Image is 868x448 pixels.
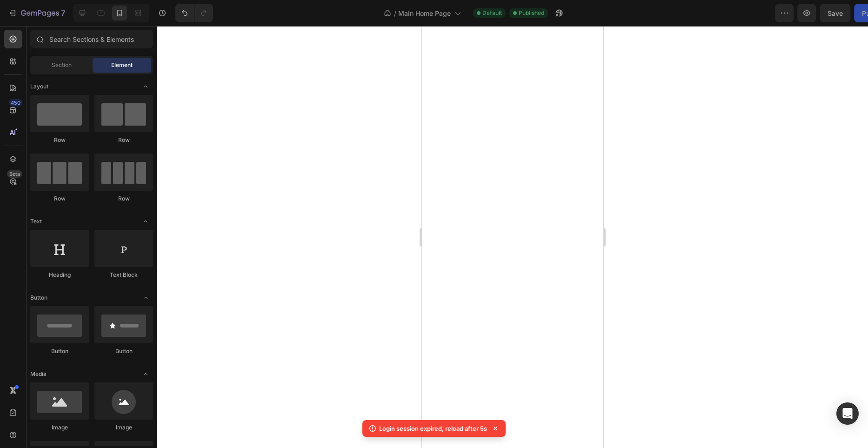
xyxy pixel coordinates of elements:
[482,9,502,17] span: Default
[138,79,153,94] span: Toggle open
[111,61,133,69] span: Element
[422,26,603,448] iframe: Design area
[138,290,153,305] span: Toggle open
[94,194,153,203] div: Row
[30,30,153,48] input: Search Sections & Elements
[138,367,153,381] span: Toggle open
[836,402,859,425] div: Open Intercom Messenger
[94,271,153,279] div: Text Block
[138,214,153,229] span: Toggle open
[379,424,487,433] p: Login session expired, reload after 5s
[61,7,65,19] p: 7
[94,347,153,355] div: Button
[30,423,89,432] div: Image
[30,294,47,302] span: Button
[30,370,47,378] span: Media
[94,423,153,432] div: Image
[780,9,795,17] span: Save
[519,9,544,17] span: Published
[398,8,451,18] span: Main Home Page
[30,82,48,91] span: Layout
[9,99,22,107] div: 450
[772,4,802,22] button: Save
[30,194,89,203] div: Row
[30,347,89,355] div: Button
[806,4,845,22] button: Publish
[814,8,837,18] div: Publish
[394,8,396,18] span: /
[4,4,69,22] button: 7
[52,61,72,69] span: Section
[175,4,213,22] div: Undo/Redo
[7,170,22,178] div: Beta
[30,136,89,144] div: Row
[30,271,89,279] div: Heading
[30,217,42,226] span: Text
[94,136,153,144] div: Row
